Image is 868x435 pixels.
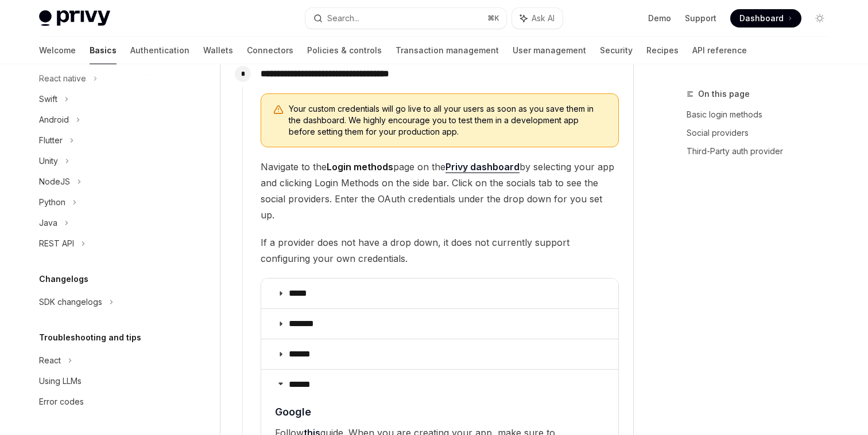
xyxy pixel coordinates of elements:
span: If a provider does not have a drop down, it does not currently support configuring your own crede... [261,234,619,267]
a: Security [600,37,633,64]
a: Transaction management [396,37,499,64]
a: Social providers [687,124,838,142]
a: Policies & controls [307,37,382,64]
h5: Changelogs [39,272,88,286]
a: Welcome [39,37,76,64]
div: Python [39,195,65,209]
div: Swift [39,92,57,106]
span: Your custom credentials will go live to all your users as soon as you save them in the dashboard.... [289,103,607,138]
h5: Troubleshooting and tips [39,331,141,344]
div: Using LLMs [39,374,82,388]
span: Google [275,404,311,420]
a: Recipes [646,37,679,64]
a: Error codes [30,391,177,412]
a: User management [513,37,586,64]
div: Error codes [39,395,84,409]
div: Android [39,113,69,127]
span: Ask AI [532,13,555,24]
img: light logo [39,10,110,26]
a: API reference [692,37,747,64]
span: ⌘ K [487,14,499,23]
a: Wallets [203,37,233,64]
a: Authentication [130,37,189,64]
a: Basic login methods [687,105,838,124]
button: Toggle dark mode [811,9,829,28]
div: React [39,354,61,367]
a: Connectors [247,37,293,64]
a: Privy dashboard [445,161,520,173]
a: Third-Party auth provider [687,142,838,160]
div: Flutter [39,134,63,147]
span: On this page [698,87,750,101]
div: Unity [39,154,58,168]
div: REST API [39,237,74,250]
div: NodeJS [39,175,70,189]
div: Java [39,216,57,230]
a: Using LLMs [30,371,177,391]
strong: Login methods [327,161,393,173]
div: SDK changelogs [39,295,102,309]
a: Support [685,13,716,24]
span: Dashboard [739,13,784,24]
a: Dashboard [730,9,801,28]
button: Ask AI [512,8,563,29]
button: Search...⌘K [305,8,506,29]
div: Search... [327,11,359,25]
a: Demo [648,13,671,24]
span: Navigate to the page on the by selecting your app and clicking Login Methods on the side bar. Cli... [261,159,619,223]
svg: Warning [273,104,284,116]
a: Basics [90,37,117,64]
